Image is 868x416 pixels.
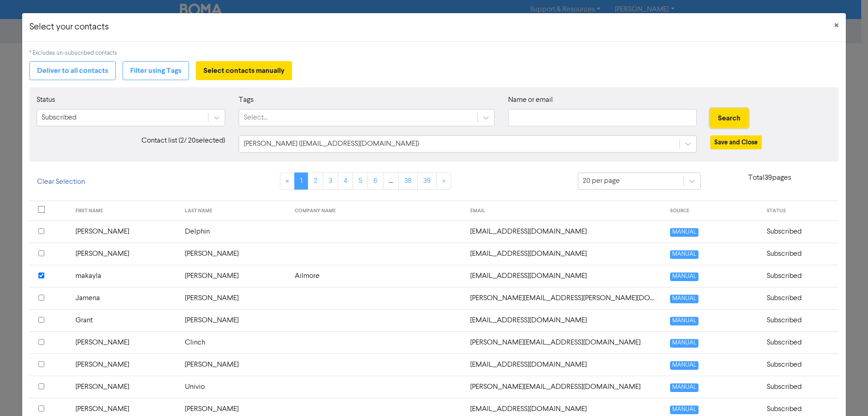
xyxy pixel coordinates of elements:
[37,95,55,105] label: Status
[670,228,698,237] span: MANUAL
[323,172,338,190] a: Page 3
[29,61,116,80] button: Deliver to all contacts
[465,201,664,221] th: EMAIL
[670,383,698,392] span: MANUAL
[239,95,254,105] label: Tags
[179,220,289,243] td: Delphin
[465,331,664,354] td: sheldon.clinch@belleproperty.com
[70,309,180,331] td: Grant
[670,273,698,281] span: MANUAL
[465,220,664,243] td: gjdelpin@yahoo.com.au
[827,13,846,38] button: Close
[29,49,839,57] div: * Excludes un-subscribed contacts
[70,287,180,309] td: Jamena
[701,172,839,183] p: Total 39 pages
[670,339,698,348] span: MANUAL
[179,309,289,331] td: [PERSON_NAME]
[179,201,289,221] th: LAST NAME
[761,309,839,331] td: Subscribed
[670,361,698,370] span: MANUAL
[670,406,698,414] span: MANUAL
[70,376,180,398] td: [PERSON_NAME]
[123,61,189,80] button: Filter using Tags
[179,354,289,376] td: [PERSON_NAME]
[29,172,93,191] button: Clear Selection
[834,19,839,33] span: ×
[465,243,664,265] td: accounts@squareceilings.com
[30,135,232,153] div: Contact list ( 2 / 20 selected)
[244,112,268,123] div: Select...
[583,176,620,186] div: 20 per page
[70,331,180,354] td: [PERSON_NAME]
[179,331,289,354] td: Clinch
[179,287,289,309] td: [PERSON_NAME]
[42,112,76,123] div: Subscribed
[761,287,839,309] td: Subscribed
[294,172,308,190] a: Page 1 is your current page
[465,287,664,309] td: jamena.chen@hotmail.com
[308,172,323,190] a: Page 2
[338,172,353,190] a: Page 4
[289,201,465,221] th: COMPANY NAME
[761,220,839,243] td: Subscribed
[179,265,289,287] td: [PERSON_NAME]
[353,172,368,190] a: Page 5
[665,201,761,221] th: SOURCE
[289,265,465,287] td: Ailmore
[465,354,664,376] td: rcschoi@yahoo.com
[179,243,289,265] td: [PERSON_NAME]
[417,172,437,190] a: Page 39
[710,109,748,128] button: Search
[670,317,698,325] span: MANUAL
[710,135,762,149] button: Save and Close
[670,250,698,259] span: MANUAL
[465,376,664,398] td: elizabeth.univio@gmail.com
[70,220,180,243] td: [PERSON_NAME]
[196,61,292,80] button: Select contacts manually
[436,172,451,190] a: »
[465,265,664,287] td: makaylaabruce@gmail.com
[755,318,868,416] iframe: Chat Widget
[70,265,180,287] td: makayla
[761,265,839,287] td: Subscribed
[761,201,839,221] th: STATUS
[70,201,180,221] th: FIRST NAME
[70,243,180,265] td: [PERSON_NAME]
[244,139,419,149] div: [PERSON_NAME] ([EMAIL_ADDRESS][DOMAIN_NAME])
[398,172,418,190] a: Page 38
[761,243,839,265] td: Subscribed
[70,354,180,376] td: [PERSON_NAME]
[670,295,698,303] span: MANUAL
[465,309,664,331] td: accounts@crosscountry4x4.com.au
[179,376,289,398] td: Univio
[368,172,383,190] a: Page 6
[508,95,553,105] label: Name or email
